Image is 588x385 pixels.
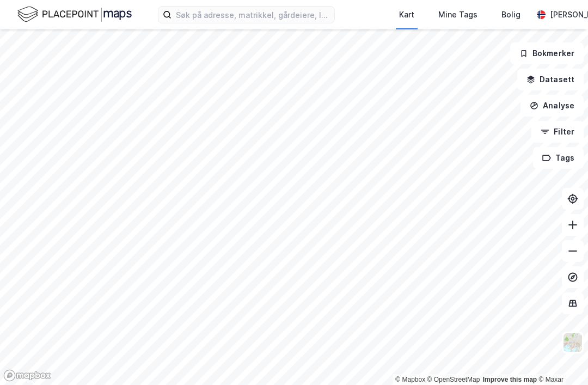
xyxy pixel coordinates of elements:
img: Z [562,332,583,353]
img: logo.f888ab2527a4732fd821a326f86c7f29.svg [17,5,132,24]
div: Kontrollprogram for chat [534,333,588,385]
div: Bolig [501,8,520,21]
iframe: Chat Widget [534,333,588,385]
div: Kart [399,8,414,21]
button: Tags [533,147,584,169]
a: OpenStreetMap [427,376,480,383]
a: Mapbox homepage [3,369,51,382]
input: Søk på adresse, matrikkel, gårdeiere, leietakere eller personer [171,7,334,23]
button: Filter [531,121,584,143]
button: Datasett [517,69,584,90]
a: Mapbox [395,376,425,383]
button: Analyse [520,95,584,117]
button: Bokmerker [510,42,584,64]
a: Improve this map [483,376,537,383]
div: Mine Tags [438,8,477,21]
